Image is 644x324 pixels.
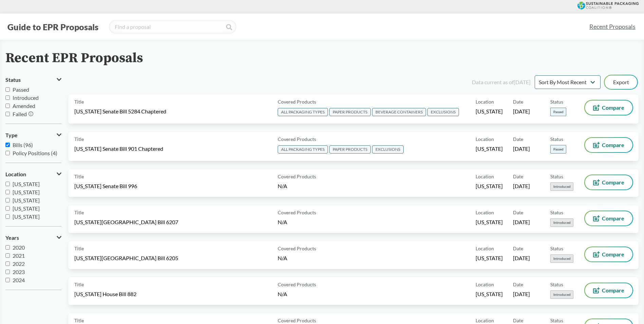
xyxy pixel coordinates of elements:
[5,77,21,83] span: Status
[550,145,566,154] span: Passed
[585,283,632,298] button: Compare
[550,182,573,191] span: Introduced
[13,103,35,109] span: Amended
[278,136,316,143] span: Covered Products
[5,87,10,92] input: Passed
[513,281,523,288] span: Date
[476,290,503,298] span: [US_STATE]
[605,75,637,89] button: Export
[550,108,566,116] span: Passed
[585,211,632,226] button: Compare
[5,51,143,66] h2: Recent EPR Proposals
[5,198,10,202] input: [US_STATE]
[550,317,563,324] span: Status
[513,98,523,105] span: Date
[476,218,503,226] span: [US_STATE]
[476,98,494,105] span: Location
[550,209,563,216] span: Status
[74,145,163,152] span: [US_STATE] Senate Bill 901 Chaptered
[372,108,426,116] span: BEVERAGE CONTAINERS
[5,168,61,180] button: Location
[13,213,40,220] span: [US_STATE]
[329,145,371,154] span: PAPER PRODUCTS
[476,173,494,180] span: Location
[74,245,84,252] span: Title
[278,209,316,216] span: Covered Products
[5,270,10,274] input: 2023
[586,19,639,34] a: Recent Proposals
[513,245,523,252] span: Date
[13,111,27,117] span: Failed
[427,108,459,116] span: EXCLUSIONS
[278,183,287,189] span: N/A
[602,252,624,257] span: Compare
[13,269,25,275] span: 2023
[13,197,40,203] span: [US_STATE]
[329,108,371,116] span: PAPER PRODUCTS
[13,189,40,195] span: [US_STATE]
[5,95,10,100] input: Introduced
[585,138,632,152] button: Compare
[513,145,530,152] span: [DATE]
[5,143,10,147] input: Bills (96)
[278,291,287,297] span: N/A
[602,288,624,293] span: Compare
[74,317,84,324] span: Title
[13,150,57,156] span: Policy Positions (4)
[550,254,573,263] span: Introduced
[513,290,530,298] span: [DATE]
[5,151,10,155] input: Policy Positions (4)
[74,108,166,115] span: [US_STATE] Senate Bill 5284 Chaptered
[74,209,84,216] span: Title
[13,142,33,148] span: Bills (96)
[74,182,137,190] span: [US_STATE] Senate Bill 996
[476,245,494,252] span: Location
[550,290,573,299] span: Introduced
[513,317,523,324] span: Date
[513,108,530,115] span: [DATE]
[513,173,523,180] span: Date
[278,108,328,116] span: ALL PACKAGING TYPES
[476,254,503,262] span: [US_STATE]
[476,136,494,143] span: Location
[550,281,563,288] span: Status
[513,182,530,190] span: [DATE]
[5,206,10,211] input: [US_STATE]
[5,232,61,244] button: Years
[13,94,39,101] span: Introduced
[74,254,178,262] span: [US_STATE][GEOGRAPHIC_DATA] Bill 6205
[476,145,503,152] span: [US_STATE]
[602,180,624,185] span: Compare
[602,216,624,221] span: Compare
[550,173,563,180] span: Status
[5,190,10,194] input: [US_STATE]
[74,218,178,226] span: [US_STATE][GEOGRAPHIC_DATA] Bill 6207
[5,235,19,241] span: Years
[476,108,503,115] span: [US_STATE]
[372,145,404,154] span: EXCLUSIONS
[585,247,632,262] button: Compare
[5,132,18,138] span: Type
[5,21,100,32] button: Guide to EPR Proposals
[13,260,25,267] span: 2022
[476,317,494,324] span: Location
[278,219,287,225] span: N/A
[74,136,84,143] span: Title
[550,136,563,143] span: Status
[278,281,316,288] span: Covered Products
[5,182,10,186] input: [US_STATE]
[74,98,84,105] span: Title
[476,281,494,288] span: Location
[5,245,10,250] input: 2020
[513,218,530,226] span: [DATE]
[602,105,624,110] span: Compare
[472,78,531,86] div: Data current as of [DATE]
[13,244,25,251] span: 2020
[513,254,530,262] span: [DATE]
[5,214,10,219] input: [US_STATE]
[550,98,563,105] span: Status
[74,173,84,180] span: Title
[5,74,61,86] button: Status
[585,175,632,190] button: Compare
[5,262,10,266] input: 2022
